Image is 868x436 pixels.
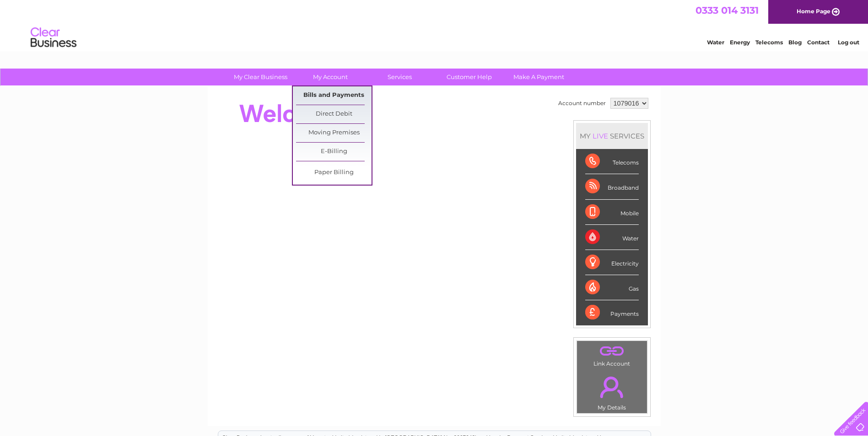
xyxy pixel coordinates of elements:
[707,39,724,46] a: Water
[577,340,647,369] td: Link Account
[585,300,639,325] div: Payments
[296,143,372,161] a: E-Billing
[501,69,577,85] a: Make A Payment
[296,105,372,123] a: Direct Debit
[585,225,639,250] div: Water
[292,69,368,85] a: My Account
[838,39,859,46] a: Log out
[296,86,372,105] a: Bills and Payments
[296,124,372,142] a: Moving Premises
[223,69,298,85] a: My Clear Business
[362,69,437,85] a: Services
[585,174,639,199] div: Broadband
[695,5,759,16] a: 0333 014 3131
[431,69,507,85] a: Customer Help
[30,24,77,52] img: logo.png
[296,164,372,182] a: Paper Billing
[576,123,648,149] div: MY SERVICES
[585,275,639,300] div: Gas
[556,96,608,111] td: Account number
[788,39,802,46] a: Blog
[577,369,647,414] td: My Details
[730,39,750,46] a: Energy
[218,5,651,44] div: Clear Business is a trading name of Verastar Limited (registered in [GEOGRAPHIC_DATA] No. 3667643...
[579,343,645,359] a: .
[585,250,639,275] div: Electricity
[585,149,639,174] div: Telecoms
[579,371,645,403] a: .
[807,39,830,46] a: Contact
[591,132,610,140] div: LIVE
[585,200,639,225] div: Mobile
[755,39,783,46] a: Telecoms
